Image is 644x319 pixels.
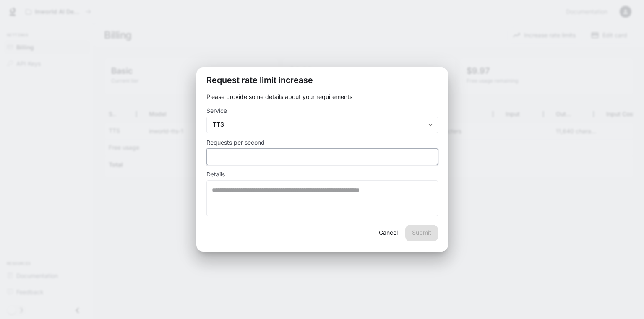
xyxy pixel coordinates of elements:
p: Details [206,171,225,177]
p: Service [206,108,227,114]
button: Cancel [375,225,402,241]
p: Please provide some details about your requirements [206,93,438,101]
div: TTS [207,120,438,129]
p: Requests per second [206,140,265,145]
h2: Request rate limit increase [196,67,448,93]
